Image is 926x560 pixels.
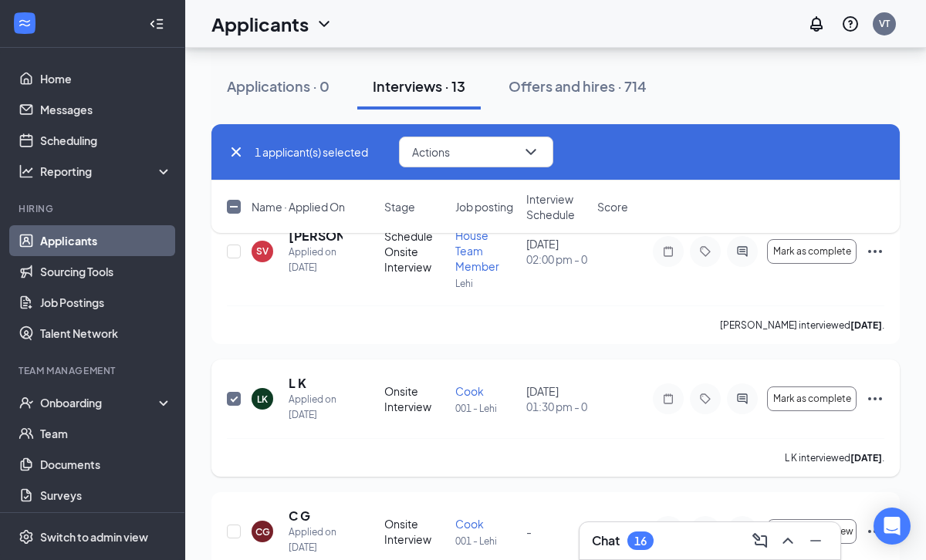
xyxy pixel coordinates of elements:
[227,143,245,161] svg: Cross
[257,393,268,406] div: LK
[40,318,172,349] a: Talent Network
[720,319,884,332] p: [PERSON_NAME] interviewed .
[455,277,517,290] p: Lehi
[659,245,678,258] svg: Note
[526,525,532,538] span: -
[455,402,517,415] p: 001 - Lehi
[850,319,882,331] b: [DATE]
[19,164,34,179] svg: Analysis
[19,529,34,545] svg: Settings
[19,395,34,410] svg: UserCheck
[597,199,628,214] span: Score
[227,76,330,96] div: Applications · 0
[373,76,465,96] div: Interviews · 13
[785,451,884,464] p: L K interviewed .
[289,525,343,555] div: Applied on [DATE]
[40,418,172,449] a: Team
[399,137,553,167] button: ActionsChevronDown
[384,228,446,275] div: Schedule Onsite Interview
[592,532,620,549] h3: Chat
[455,517,484,531] span: Cook
[289,245,343,275] div: Applied on [DATE]
[315,15,333,33] svg: ChevronDown
[384,516,446,547] div: Onsite Interview
[384,199,415,214] span: Stage
[733,245,752,258] svg: ActiveChat
[841,15,860,33] svg: QuestionInfo
[767,239,857,264] button: Mark as complete
[40,449,172,480] a: Documents
[289,508,310,525] h5: C G
[776,528,800,553] button: ChevronUp
[874,508,911,545] div: Open Intercom Messenger
[733,393,752,405] svg: ActiveChat
[40,529,148,545] div: Switch to admin view
[866,522,884,541] svg: Ellipses
[19,202,169,215] div: Hiring
[522,143,540,161] svg: ChevronDown
[526,399,588,414] span: 01:30 pm - 02:00 pm
[455,535,517,548] p: 001 - Lehi
[40,225,172,256] a: Applicants
[256,245,269,258] div: SV
[40,395,159,410] div: Onboarding
[149,16,164,32] svg: Collapse
[255,143,368,160] span: 1 applicant(s) selected
[526,251,588,267] span: 02:00 pm - 02:30 pm
[255,525,270,538] div: CG
[40,480,172,511] a: Surveys
[40,164,173,179] div: Reporting
[40,94,172,125] a: Messages
[751,531,769,550] svg: ComposeMessage
[866,242,884,261] svg: Ellipses
[803,528,828,553] button: Minimize
[289,375,306,392] h5: L K
[211,11,309,37] h1: Applicants
[455,384,484,398] span: Cook
[289,392,343,423] div: Applied on [DATE]
[696,393,715,405] svg: Tag
[807,15,826,33] svg: Notifications
[40,63,172,94] a: Home
[526,191,588,222] span: Interview Schedule
[40,287,172,318] a: Job Postings
[40,256,172,287] a: Sourcing Tools
[19,364,169,377] div: Team Management
[773,246,851,257] span: Mark as complete
[779,531,797,550] svg: ChevronUp
[509,76,647,96] div: Offers and hires · 714
[384,383,446,414] div: Onsite Interview
[748,528,772,553] button: ComposeMessage
[659,393,678,405] svg: Note
[526,383,588,414] div: [DATE]
[866,390,884,408] svg: Ellipses
[767,519,857,544] button: Schedule interview
[879,17,890,30] div: VT
[773,393,851,404] span: Mark as complete
[17,15,32,31] svg: WorkstreamLogo
[252,199,345,214] span: Name · Applied On
[767,386,857,411] button: Mark as complete
[455,199,513,214] span: Job posting
[696,245,715,258] svg: Tag
[850,452,882,464] b: [DATE]
[634,535,647,548] div: 16
[412,147,450,157] span: Actions
[806,531,825,550] svg: Minimize
[40,125,172,156] a: Scheduling
[526,236,588,267] div: [DATE]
